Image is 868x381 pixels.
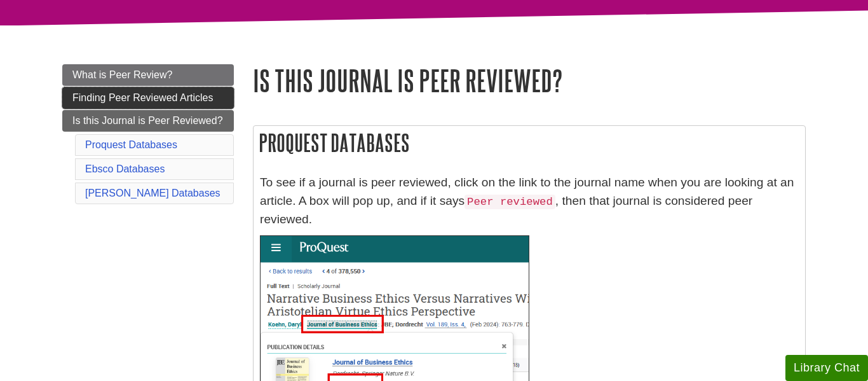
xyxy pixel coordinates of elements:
span: Finding Peer Reviewed Articles [72,92,213,103]
div: Guide Page Menu [62,64,234,207]
span: Is this Journal is Peer Reviewed? [72,115,223,126]
span: What is Peer Review? [72,69,172,80]
code: Peer reviewed [465,195,555,209]
a: What is Peer Review? [62,64,234,86]
a: Ebsco Databases [85,163,165,174]
a: Is this Journal is Peer Reviewed? [62,110,234,132]
a: Proquest Databases [85,139,177,150]
button: Library Chat [785,355,868,381]
a: [PERSON_NAME] Databases [85,188,220,198]
h2: Proquest Databases [254,126,805,160]
a: Finding Peer Reviewed Articles [62,87,234,109]
h1: Is this Journal is Peer Reviewed? [253,64,806,97]
p: To see if a journal is peer reviewed, click on the link to the journal name when you are looking ... [260,174,799,229]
